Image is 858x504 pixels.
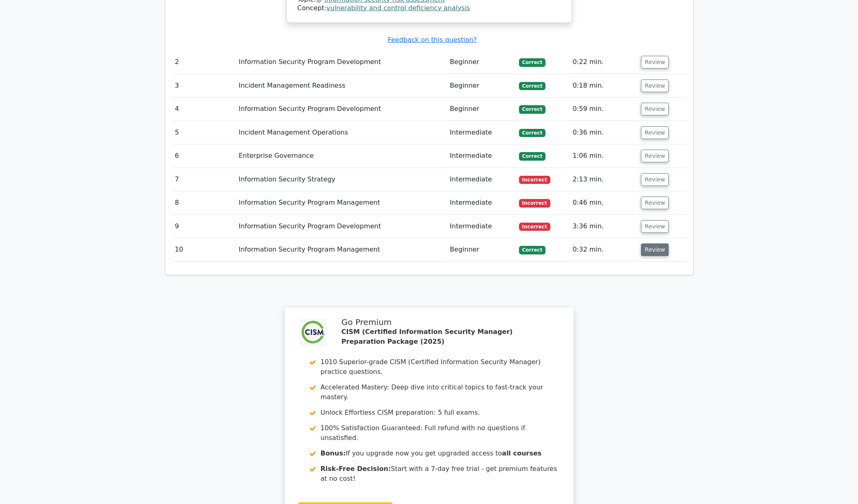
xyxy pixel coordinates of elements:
[172,97,235,121] td: 4
[519,176,550,184] span: Incorrect
[569,191,638,214] td: 0:46 min.
[447,168,516,191] td: Intermediate
[569,74,638,97] td: 0:18 min.
[519,152,545,160] span: Correct
[235,191,447,214] td: Information Security Program Management
[447,97,516,121] td: Beginner
[519,82,545,90] span: Correct
[172,238,235,261] td: 10
[641,126,669,139] button: Review
[447,238,516,261] td: Beginner
[388,36,477,44] a: Feedback on this question?
[447,215,516,238] td: Intermediate
[641,243,669,256] button: Review
[641,220,669,233] button: Review
[172,144,235,168] td: 6
[519,199,550,207] span: Incorrect
[519,246,545,254] span: Correct
[235,74,447,97] td: Incident Management Readiness
[172,168,235,191] td: 7
[447,74,516,97] td: Beginner
[447,191,516,214] td: Intermediate
[235,168,447,191] td: Information Security Strategy
[447,144,516,168] td: Intermediate
[235,121,447,144] td: Incident Management Operations
[569,168,638,191] td: 2:13 min.
[172,51,235,74] td: 2
[235,97,447,121] td: Information Security Program Development
[641,103,669,115] button: Review
[641,197,669,209] button: Review
[519,223,550,231] span: Incorrect
[519,129,545,137] span: Correct
[447,51,516,74] td: Beginner
[641,80,669,92] button: Review
[641,173,669,186] button: Review
[569,121,638,144] td: 0:36 min.
[641,150,669,162] button: Review
[172,74,235,97] td: 3
[519,58,545,66] span: Correct
[172,121,235,144] td: 5
[569,97,638,121] td: 0:59 min.
[172,215,235,238] td: 9
[172,191,235,214] td: 8
[519,105,545,113] span: Correct
[447,121,516,144] td: Intermediate
[569,215,638,238] td: 3:36 min.
[297,4,561,13] div: Concept:
[235,144,447,168] td: Enterprise Governance
[569,144,638,168] td: 1:06 min.
[235,238,447,261] td: Information Security Program Management
[235,215,447,238] td: Information Security Program Development
[326,4,470,12] a: vulnerability and control deficiency analysis
[235,51,447,74] td: Information Security Program Development
[569,51,638,74] td: 0:22 min.
[641,56,669,69] button: Review
[569,238,638,261] td: 0:32 min.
